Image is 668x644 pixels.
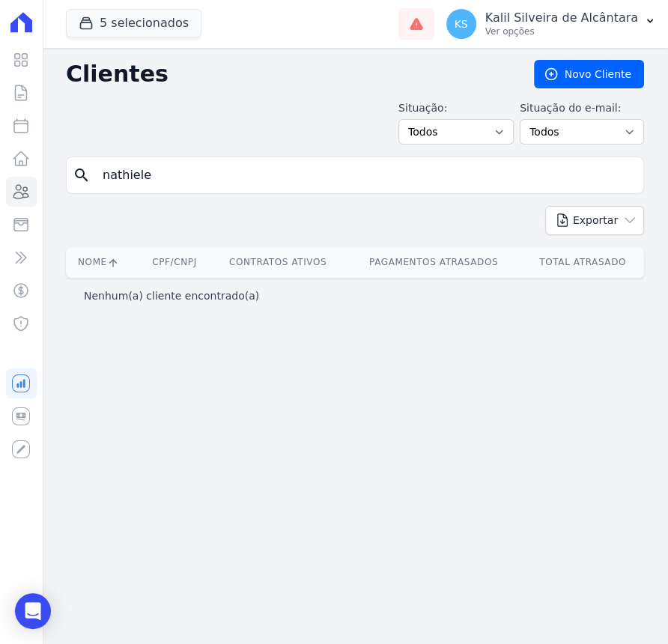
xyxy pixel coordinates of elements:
[66,9,201,37] button: 5 selecionados
[485,10,638,25] p: Kalil Silveira de Alcântara
[66,61,510,88] h2: Clientes
[534,60,644,88] a: Novo Cliente
[346,247,521,278] th: Pagamentos Atrasados
[139,247,210,278] th: CPF/CNPJ
[520,100,644,116] label: Situação do e-mail:
[73,166,91,184] i: search
[545,206,644,235] button: Exportar
[455,19,468,29] span: KS
[521,247,644,278] th: Total Atrasado
[84,288,259,303] p: Nenhum(a) cliente encontrado(a)
[210,247,346,278] th: Contratos Ativos
[66,247,139,278] th: Nome
[94,160,637,190] input: Buscar por nome, CPF ou e-mail
[485,25,638,37] p: Ver opções
[15,593,51,629] div: Open Intercom Messenger
[398,100,514,116] label: Situação:
[434,3,668,45] button: KS Kalil Silveira de Alcântara Ver opções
